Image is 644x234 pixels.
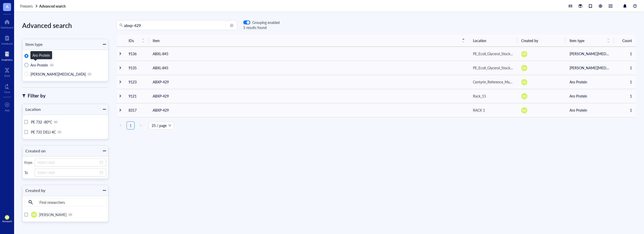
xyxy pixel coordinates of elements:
th: Item type [566,35,614,47]
th: Count [614,35,636,47]
div: From [24,160,32,165]
div: Inventory [2,58,13,61]
div: Core [4,90,10,93]
button: left [116,121,125,129]
div: (2) [88,72,91,76]
span: GB [522,94,526,98]
span: [PERSON_NAME][MEDICAL_DATA] [30,72,86,77]
td: Aro Protein [566,103,614,117]
span: A [6,3,9,10]
li: 1 [127,121,135,129]
li: Previous Page [116,121,125,129]
td: 9123 [125,75,149,89]
td: 9136 [125,47,149,61]
div: (6) [50,63,53,67]
div: Add [5,109,10,112]
li: Next Page [137,121,145,129]
th: Created by [517,35,566,47]
th: Location [469,35,517,47]
div: PE_Ecoli_Glycerol_Stock_16 [473,51,513,56]
div: Account [2,220,12,223]
td: ABXP-429 [149,75,469,89]
td: 1 [614,47,636,61]
td: 9121 [125,89,149,103]
td: 1 [614,89,636,103]
td: 1 [614,103,636,117]
div: Filter by [28,92,46,99]
th: Item [149,35,469,47]
div: (6) [54,120,57,124]
div: RACK 1 [473,107,485,113]
div: Page Size [149,121,174,129]
a: DNA [4,66,10,77]
a: Inventory [2,50,13,61]
a: 1 [127,122,134,129]
td: Aro Protein [566,75,614,89]
td: 1 [614,61,636,75]
span: PE 732 -80°C [31,119,52,124]
span: left [119,124,122,127]
td: ABXL-845 [149,61,469,75]
div: Centyrin_Reference_Material [473,79,513,85]
div: Item type [22,41,43,48]
div: (2) [58,130,61,134]
span: Item [153,38,459,43]
td: [PERSON_NAME][MEDICAL_DATA] [566,47,614,61]
td: [PERSON_NAME][MEDICAL_DATA] [566,61,614,75]
div: Location [22,106,41,113]
td: 1 [614,75,636,89]
span: GB [522,66,526,70]
span: GB [522,108,526,112]
span: Aro Protein [30,62,48,68]
div: 5 results found [243,25,280,30]
div: Created by [22,187,45,194]
span: IDs [129,38,139,43]
span: GB [522,80,526,84]
div: Created on [22,147,46,154]
div: DNA [4,74,10,77]
div: Notebook [1,42,13,45]
div: Aro Protein [32,52,50,58]
span: [PERSON_NAME] [39,212,67,217]
div: Rack_15 [473,93,486,99]
a: Dashboard [1,18,13,29]
td: ABXL-845 [149,47,469,61]
span: PE 731 DELI 4C [31,129,56,135]
td: ABXP-429 [149,103,469,117]
div: Advanced search [22,20,108,31]
div: PE_Ecoli_Glycerol_Stock_16 [473,65,513,71]
span: GB [522,52,526,56]
div: Grouping enabled [252,20,280,25]
span: GB [32,213,36,217]
div: To [24,170,32,175]
span: right [139,124,142,127]
a: Advanced search [39,4,67,8]
div: (8) [69,213,72,217]
a: Core [4,82,10,93]
td: ABXP-429 [149,89,469,103]
input: Select date [37,160,99,165]
td: Aro Protein [566,89,614,103]
span: GB [6,216,8,219]
td: 9135 [125,61,149,75]
span: Item type [570,38,604,43]
th: IDs [125,35,149,47]
a: Notebook [1,34,13,45]
td: 8317 [125,103,149,117]
span: 25 / page [152,122,171,129]
span: Freezers [20,4,33,9]
input: Select date [37,170,99,175]
button: right [137,121,145,129]
a: Freezers [20,4,38,8]
div: Dashboard [1,26,13,29]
